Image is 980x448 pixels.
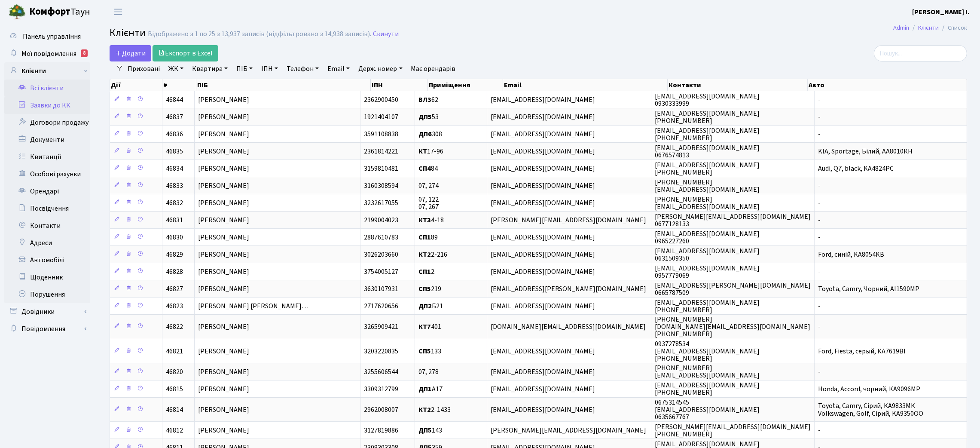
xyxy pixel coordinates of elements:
span: 2361814221 [364,147,398,156]
a: ІПН [258,61,281,76]
th: Дії [110,79,162,91]
a: Всі клієнти [4,80,90,97]
span: 46832 [166,198,183,208]
th: Контакти [668,79,808,91]
b: КТ3 [418,215,431,225]
span: [PERSON_NAME] [198,426,249,435]
span: [PERSON_NAME][EMAIL_ADDRESS][DOMAIN_NAME] 0677128133 [655,212,811,229]
span: [EMAIL_ADDRESS][PERSON_NAME][DOMAIN_NAME] [491,284,647,294]
a: Приховані [124,61,163,76]
span: 2962008007 [364,405,398,414]
span: [PERSON_NAME] [198,322,249,331]
a: Держ. номер [355,61,406,76]
span: [DOMAIN_NAME][EMAIL_ADDRESS][DOMAIN_NAME] [491,322,646,331]
span: [PERSON_NAME] [198,250,249,259]
span: [PERSON_NAME] [198,147,249,156]
span: 3160308594 [364,181,398,190]
span: - [818,95,821,104]
span: [EMAIL_ADDRESS][DOMAIN_NAME] [491,95,595,104]
a: Орендарі [4,183,90,200]
a: Контакти [4,217,90,234]
th: Приміщення [428,79,503,91]
a: Заявки до КК [4,97,90,114]
b: СП1 [418,233,431,242]
span: 3754005127 [364,267,398,276]
span: Toyota, Camry, Сірий, KA9833MK Volkswagen, Golf, Сірий, KA9350OO [818,402,923,418]
span: 46827 [166,284,183,294]
span: - [818,426,821,435]
span: 133 [418,347,441,356]
nav: breadcrumb [880,19,980,37]
span: - [818,367,821,377]
a: Посвідчення [4,200,90,217]
span: [EMAIL_ADDRESS][DOMAIN_NAME] [PHONE_NUMBER] [655,160,760,177]
b: СП5 [418,284,431,294]
span: [EMAIL_ADDRESS][DOMAIN_NAME] [PHONE_NUMBER] [655,109,760,126]
a: ПІБ [233,61,256,76]
span: Ford, Fiesta, серый, КА7619ВІ [818,347,906,356]
a: [PERSON_NAME] І. [912,7,970,17]
span: [EMAIL_ADDRESS][DOMAIN_NAME] [491,233,595,242]
b: [PERSON_NAME] І. [912,7,970,17]
a: Порушення [4,286,90,303]
span: [PERSON_NAME] [198,164,249,173]
th: # [162,79,196,91]
span: 401 [418,322,441,331]
span: [EMAIL_ADDRESS][DOMAIN_NAME] [491,301,595,311]
span: - [818,267,821,276]
span: [PHONE_NUMBER] [EMAIL_ADDRESS][DOMAIN_NAME] [655,178,760,194]
span: [EMAIL_ADDRESS][DOMAIN_NAME] [491,384,595,394]
a: Повідомлення [4,320,90,338]
a: Документи [4,131,90,148]
th: ІПН [371,79,428,91]
span: [EMAIL_ADDRESS][DOMAIN_NAME] 0957779069 [655,264,760,280]
span: - [818,181,821,190]
span: - [818,322,821,331]
a: Клієнти [918,23,939,32]
a: Телефон [283,61,322,76]
span: 46814 [166,405,183,414]
span: 46844 [166,95,183,104]
span: [EMAIL_ADDRESS][DOMAIN_NAME] [491,405,595,414]
span: [PERSON_NAME] [198,181,249,190]
span: 89 [418,233,438,242]
span: - [818,198,821,208]
span: Ford, синій, KA8054KB [818,250,884,259]
span: [PERSON_NAME][EMAIL_ADDRESS][DOMAIN_NAME] [491,215,647,225]
span: 46823 [166,301,183,311]
span: 0937278534 [EMAIL_ADDRESS][DOMAIN_NAME] [PHONE_NUMBER] [655,339,760,363]
b: КТ2 [418,250,431,259]
span: 308 [418,129,442,139]
span: Audi, Q7, black, KA4824PC [818,164,894,173]
span: - [818,233,821,242]
span: - [818,301,821,311]
a: Договори продажу [4,114,90,131]
span: [EMAIL_ADDRESS][DOMAIN_NAME] [PHONE_NUMBER] [655,126,760,143]
span: [PHONE_NUMBER] [DOMAIN_NAME][EMAIL_ADDRESS][DOMAIN_NAME] [PHONE_NUMBER] [655,315,810,339]
span: Б21 [418,301,443,311]
span: [EMAIL_ADDRESS][DOMAIN_NAME] 0631509350 [655,246,760,263]
b: ДП6 [418,129,432,139]
span: [EMAIL_ADDRESS][DOMAIN_NAME] [491,181,595,190]
a: ЖК [165,61,187,76]
a: Експорт в Excel [153,45,218,61]
span: [PERSON_NAME] [198,215,249,225]
span: [PERSON_NAME] [198,129,249,139]
span: [PERSON_NAME] [198,284,249,294]
span: - [818,112,821,122]
b: КТ [418,147,427,156]
b: ДП5 [418,426,432,435]
b: ДП5 [418,112,432,122]
a: Панель управління [4,28,90,45]
span: 4-18 [418,215,444,225]
div: Відображено з 1 по 25 з 13,937 записів (відфільтровано з 14,938 записів). [148,30,371,38]
span: 46829 [166,250,183,259]
span: 3203220835 [364,347,398,356]
span: 2717620656 [364,301,398,311]
a: Особові рахунки [4,166,90,183]
span: - [818,129,821,139]
span: 46812 [166,426,183,435]
span: 62 [418,95,438,104]
span: 3630107931 [364,284,398,294]
span: 0675314545 [EMAIL_ADDRESS][DOMAIN_NAME] 0635667767 [655,398,760,422]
